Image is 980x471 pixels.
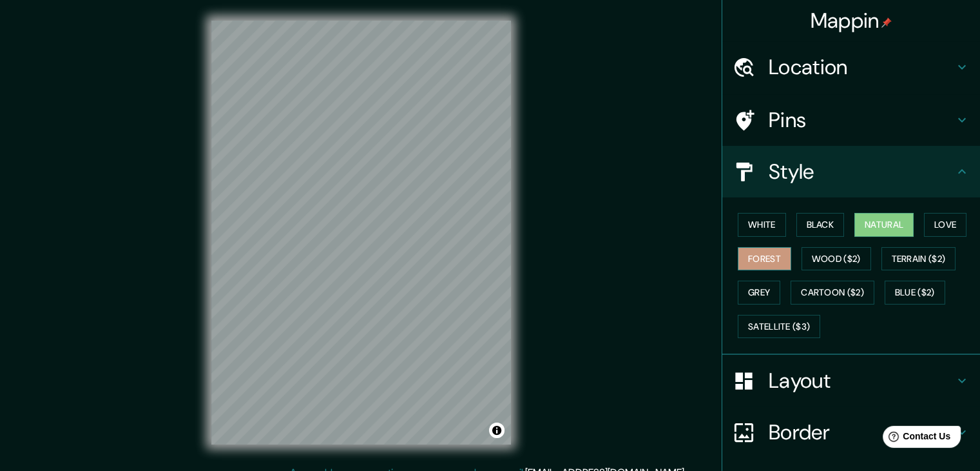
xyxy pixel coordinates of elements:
[769,159,954,185] h4: Style
[722,146,980,197] div: Style
[769,368,954,394] h4: Layout
[769,54,954,80] h4: Location
[769,107,954,133] h4: Pins
[722,355,980,406] div: Layout
[865,421,966,457] iframe: Help widget launcher
[802,247,871,271] button: Wood ($2)
[489,423,504,438] button: Toggle attribution
[722,41,980,93] div: Location
[791,281,874,305] button: Cartoon ($2)
[811,8,892,34] h4: Mappin
[722,94,980,146] div: Pins
[854,213,914,237] button: Natural
[738,281,780,305] button: Grey
[796,213,845,237] button: Black
[738,213,786,237] button: White
[881,17,892,28] img: pin-icon.png
[211,21,511,445] canvas: Map
[881,247,956,271] button: Terrain ($2)
[885,281,945,305] button: Blue ($2)
[738,315,820,339] button: Satellite ($3)
[924,213,966,237] button: Love
[722,406,980,458] div: Border
[738,247,791,271] button: Forest
[769,419,954,445] h4: Border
